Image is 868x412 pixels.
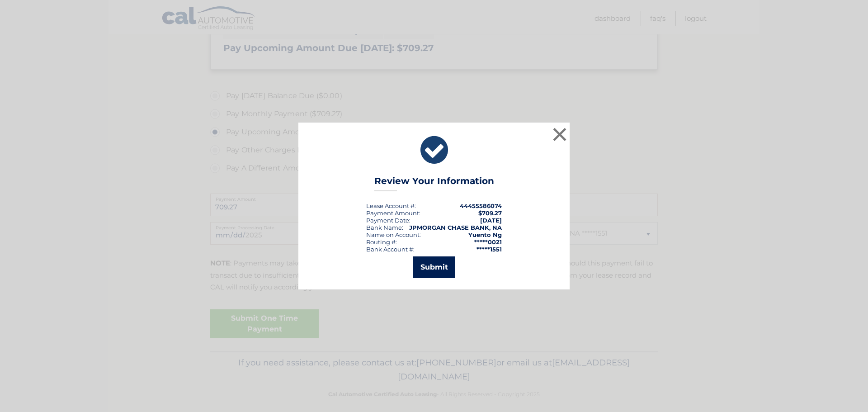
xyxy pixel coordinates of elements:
[374,175,494,191] h3: Review Your Information
[409,224,502,231] strong: JPMORGAN CHASE BANK, NA
[366,202,416,209] div: Lease Account #:
[366,209,420,217] div: Payment Amount:
[366,238,397,246] div: Routing #:
[551,125,569,143] button: ×
[366,217,410,224] div: :
[460,202,502,209] strong: 44455586074
[366,217,409,224] span: Payment Date
[468,231,502,238] strong: Yuento Ng
[366,224,403,231] div: Bank Name:
[478,209,502,217] span: $709.27
[366,231,421,238] div: Name on Account:
[480,217,502,224] span: [DATE]
[366,246,415,253] div: Bank Account #:
[413,256,455,278] button: Submit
